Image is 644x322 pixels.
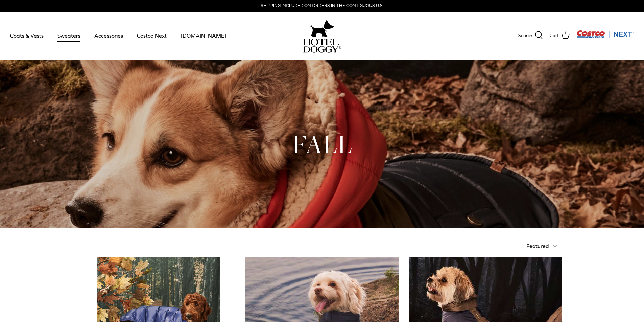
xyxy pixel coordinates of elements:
a: hoteldoggy.com hoteldoggycom [303,18,341,53]
img: Costco Next [576,30,634,39]
span: Search [518,32,532,39]
a: [DOMAIN_NAME] [174,24,233,47]
span: Featured [526,243,549,249]
h1: FALL [82,128,562,161]
a: Accessories [88,24,129,47]
button: Featured [526,238,562,253]
img: hoteldoggy.com [310,18,334,39]
img: hoteldoggycom [303,39,341,53]
a: Cart [550,31,570,40]
a: Coats & Vests [4,24,50,47]
a: Visit Costco Next [576,34,634,40]
a: Costco Next [131,24,173,47]
span: Cart [550,32,559,39]
a: Search [518,31,543,40]
a: Sweaters [51,24,87,47]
